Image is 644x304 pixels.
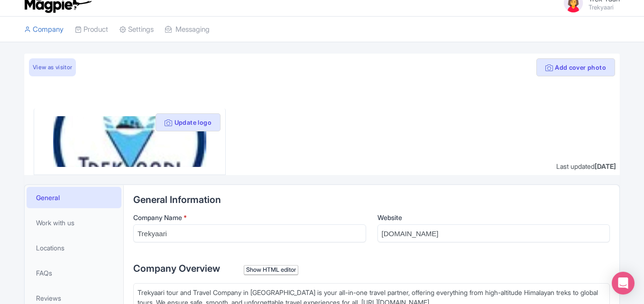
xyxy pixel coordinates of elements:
a: View as visitor [29,58,76,76]
span: Company Overview [133,263,220,274]
div: Show HTML editor [244,265,298,275]
span: Company Name [133,213,182,221]
a: Locations [27,237,121,258]
div: Open Intercom Messenger [612,272,635,295]
span: Reviews [36,293,61,303]
small: Trekyaari [589,4,620,10]
span: Locations [36,243,64,253]
button: Add cover photo [536,58,615,76]
a: Settings [120,17,154,43]
span: [DATE] [595,162,616,170]
span: Website [377,213,402,221]
img: g13jkh73lvlx3ysadzwe.jpg [53,116,206,167]
h2: General Information [133,194,610,205]
a: FAQs [27,262,121,284]
a: Product [75,17,108,43]
div: Last updated [556,161,616,171]
a: Messaging [165,17,210,43]
span: Work with us [36,218,74,228]
span: FAQs [36,268,52,278]
button: Update logo [156,113,221,131]
a: Company [24,17,64,43]
a: Work with us [27,212,121,233]
span: General [36,193,60,203]
a: General [27,187,121,208]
